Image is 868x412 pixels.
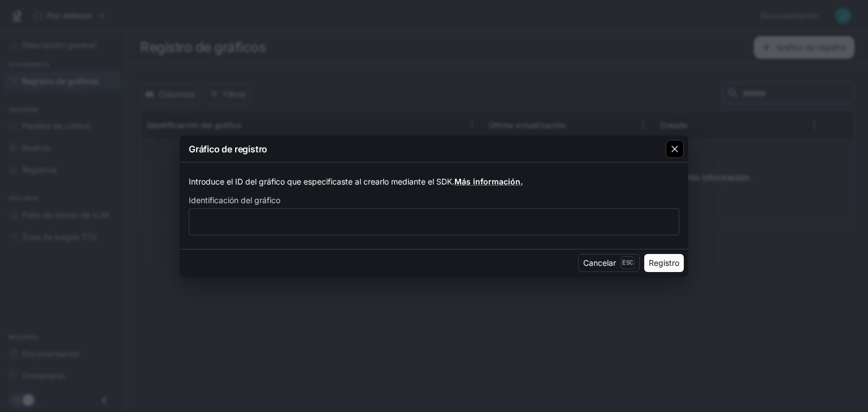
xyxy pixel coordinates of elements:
[649,258,679,268] font: Registro
[454,177,523,186] a: Más información.
[189,143,267,155] font: Gráfico de registro
[622,258,633,266] font: Esc
[578,254,640,272] button: CancelarEsc
[189,195,280,205] font: Identificación del gráfico
[583,258,616,268] font: Cancelar
[644,254,684,272] button: Registro
[189,177,454,186] font: Introduce el ID del gráfico que especificaste al crearlo mediante el SDK.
